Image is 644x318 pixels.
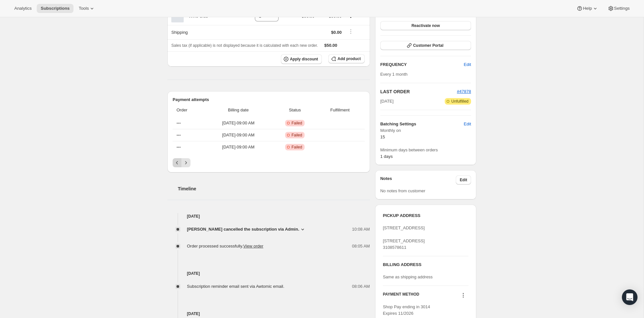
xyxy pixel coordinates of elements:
span: Edit [464,121,471,127]
span: [STREET_ADDRESS] [STREET_ADDRESS] 3108578611 [383,225,425,250]
span: [DATE] · 09:00 AM [206,132,271,138]
span: [DATE] · 09:00 AM [206,144,271,150]
span: Customer Portal [413,43,443,48]
button: Subscriptions [37,4,73,13]
span: Settings [614,6,630,11]
span: [DATE] [380,98,394,105]
a: View order [243,244,263,248]
h4: [DATE] [167,311,370,317]
button: Apply discount [281,54,322,64]
span: Failed [292,133,302,138]
th: Order [173,103,204,117]
span: Minimum days between orders [380,147,471,153]
button: Shipping actions [346,28,356,35]
button: Previous [173,158,182,167]
button: Edit [460,59,475,70]
span: 15 [380,134,385,139]
button: Edit [456,175,471,184]
span: Subscription reminder email sent via Awtomic email. [187,284,284,289]
h6: Batching Settings [380,121,464,127]
button: Edit [460,119,475,129]
span: [DATE] · 09:00 AM [206,120,271,126]
a: #47878 [457,89,471,94]
button: Analytics [10,4,35,13]
button: Reactivate now [380,21,471,30]
span: $50.00 [324,43,337,48]
span: 1 days [380,154,393,159]
h2: LAST ORDER [380,88,457,95]
h4: [DATE] [167,213,370,220]
button: [PERSON_NAME] cancelled the subscription via Admin. [187,226,306,233]
span: Add product [337,56,361,61]
span: Monthly on [380,127,471,134]
span: Status [274,107,315,113]
span: Failed [292,121,302,126]
h3: Notes [380,175,456,184]
span: Every 1 month [380,72,408,77]
th: Shipping [167,25,236,39]
span: Edit [460,177,467,183]
span: Billing date [206,107,271,113]
h2: Payment attempts [173,96,365,103]
span: Unfulfilled [451,99,468,104]
button: Help [572,4,602,13]
span: 08:06 AM [352,283,370,290]
div: Open Intercom Messenger [622,289,637,305]
span: Fulfillment [319,107,361,113]
span: --- [177,121,181,125]
nav: Pagination [173,158,365,167]
span: $0.00 [331,30,342,35]
h4: [DATE] [167,270,370,277]
button: Tools [75,4,99,13]
span: Reactivate now [412,23,440,28]
span: Order processed successfully. [187,244,263,248]
button: #47878 [457,88,471,95]
span: Shop Pay ending in 3014 Expires 11/2026 [383,304,430,316]
h2: FREQUENCY [380,61,464,68]
span: Help [583,6,592,11]
button: Add product [328,54,364,63]
span: [PERSON_NAME] cancelled the subscription via Admin. [187,226,299,233]
h3: PICKUP ADDRESS [383,212,468,219]
span: Edit [464,61,471,68]
span: Sales tax (if applicable) is not displayed because it is calculated with each new order. [171,43,318,48]
span: --- [177,145,181,149]
span: Tools [79,6,89,11]
button: Settings [604,4,634,13]
span: 08:05 AM [352,243,370,249]
h3: PAYMENT METHOD [383,292,419,300]
span: Subscriptions [41,6,70,11]
button: Next [181,158,191,167]
span: 10:08 AM [352,226,370,233]
span: --- [177,133,181,137]
h2: Timeline [178,185,370,192]
span: Same as shipping address [383,274,433,279]
button: Customer Portal [380,41,471,50]
span: Apply discount [290,57,318,62]
span: No notes from customer [380,188,426,193]
span: Analytics [14,6,32,11]
h3: BILLING ADDRESS [383,261,468,268]
span: Failed [292,145,302,150]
